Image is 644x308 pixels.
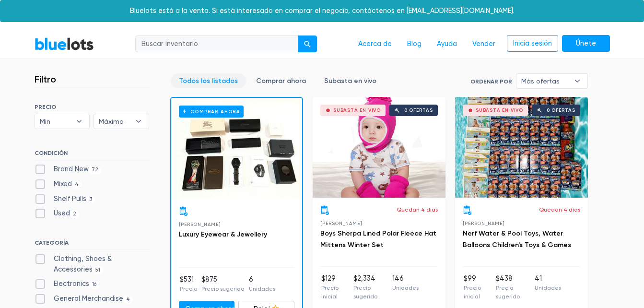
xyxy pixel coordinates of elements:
p: Precio inicial [464,284,496,301]
a: Subasta en vivo 0 ofertas [313,97,445,198]
h6: CATEGORÍA [35,239,149,250]
font: Used [54,209,70,217]
font: Brand New [54,165,89,173]
span: 51 [93,266,104,274]
span: 2 [70,211,80,218]
font: Comprar ahora [190,109,240,115]
p: Precio sugerido [496,284,535,301]
a: Vender [465,35,503,53]
font: $875 [201,275,217,284]
a: Inicia sesión [507,35,558,52]
font: $438 [496,274,513,283]
font: 146 [392,274,404,283]
font: 6 [249,275,253,284]
p: Precio inicial [321,284,353,301]
a: Subasta en vivo [316,73,385,88]
font: $2,334 [353,274,375,283]
span: Min [40,114,71,129]
div: 0 ofertas [404,108,433,113]
a: Todos los listados [171,73,246,88]
a: Luxury Eyewear & Jewellery [179,230,267,238]
font: Clothing, Shoes & Accessories [54,255,112,273]
font: Shelf Pulls [54,195,86,203]
font: Mixed [54,180,72,188]
span: [PERSON_NAME] [179,222,221,227]
p: Unidades [392,284,419,292]
font: 41 [535,274,542,283]
b: ▾ [69,114,89,129]
a: Lotes azules [35,37,94,51]
span: Más ofertas [521,74,569,88]
span: 3 [86,196,95,203]
font: $531 [180,275,194,284]
h3: Filtro [35,73,56,85]
a: Comprar ahora [248,73,314,88]
h6: CONDICIÓN [35,150,149,160]
span: 72 [89,166,102,174]
a: Blog [399,35,429,53]
p: Unidades [535,284,561,292]
span: [PERSON_NAME] [320,221,362,226]
div: Subasta en vivo [333,108,381,113]
font: General Merchandise [54,295,123,303]
a: Subasta en vivo 0 ofertas [455,97,588,198]
a: Ayuda [429,35,465,53]
p: Precio [180,284,197,293]
a: Comprar ahora [171,98,302,199]
div: 0 ofertas [547,108,575,113]
div: Subasta en vivo [476,108,523,113]
span: 4 [72,181,82,189]
b: ▾ [129,114,149,129]
label: Ordenar por [470,77,512,86]
a: Acerca de [351,35,399,53]
a: Boys Sherpa Lined Polar Fleece Hat Mittens Winter Set [320,229,436,249]
a: Nerf Water & Pool Toys, Water Balloons Children's Toys & Games [463,229,571,249]
a: Únete [562,35,610,52]
font: $129 [321,274,336,283]
p: Quedan 4 días [539,205,580,214]
span: [PERSON_NAME] [463,221,504,226]
p: Precio sugerido [353,284,392,301]
span: 4 [123,296,133,303]
span: 16 [89,281,100,289]
p: Precio sugerido [201,284,244,293]
p: Quedan 4 días [397,205,438,214]
font: Electronics [54,280,89,288]
b: ▾ [567,74,587,88]
input: Buscar inventario [135,36,298,53]
font: $99 [464,274,476,283]
span: Máximo [99,114,130,129]
p: Unidades [249,284,275,293]
h6: PRECIO [35,104,149,110]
